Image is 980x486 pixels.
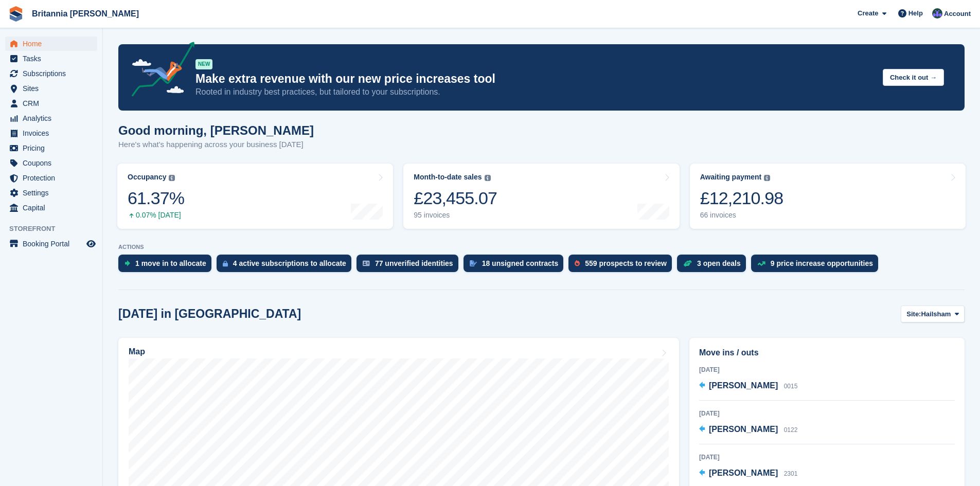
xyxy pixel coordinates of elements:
span: Home [23,37,84,51]
h1: Good morning, [PERSON_NAME] [118,123,314,137]
a: [PERSON_NAME] 2301 [699,467,797,480]
span: Booking Portal [23,237,84,251]
a: menu [5,156,97,170]
h2: [DATE] in [GEOGRAPHIC_DATA] [118,307,301,321]
button: Check it out → [883,69,944,86]
div: 1 move in to allocate [135,259,206,267]
a: [PERSON_NAME] 0015 [699,380,797,393]
span: [PERSON_NAME] [709,381,778,390]
img: Lee Cradock [932,8,942,19]
span: Subscriptions [23,66,84,81]
button: Site: Hailsham [901,305,965,322]
span: Sites [23,81,84,96]
p: Make extra revenue with our new price increases tool [195,71,875,86]
a: menu [5,96,97,111]
a: 9 price increase opportunities [751,255,883,277]
img: deal-1b604bf984904fb50ccaf53a9ad4b4a5d6e5aea283cecdc64d6e3604feb123c2.svg [683,260,692,267]
div: Awaiting payment [700,173,762,182]
span: Settings [23,186,84,200]
a: menu [5,201,97,215]
span: Tasks [23,51,84,66]
img: verify_identity-adf6edd0f0f0b5bbfe63781bf79b02c33cf7c696d77639b501bdc392416b5a36.svg [363,260,370,266]
p: ACTIONS [118,244,965,250]
img: icon-info-grey-7440780725fd019a000dd9b08b2336e03edf1995a4989e88bcd33f0948082b44.svg [485,175,491,181]
a: 4 active subscriptions to allocate [217,255,357,277]
a: Preview store [85,238,97,250]
p: Rooted in industry best practices, but tailored to your subscriptions. [195,86,875,98]
img: price-adjustments-announcement-icon-8257ccfd72463d97f412b2fc003d46551f7dbcb40ab6d574587a9cd5c0d94... [123,42,195,100]
a: menu [5,51,97,66]
span: 0122 [784,426,798,434]
div: [DATE] [699,365,955,374]
div: 95 invoices [414,211,497,220]
img: icon-info-grey-7440780725fd019a000dd9b08b2336e03edf1995a4989e88bcd33f0948082b44.svg [764,175,770,181]
span: 0015 [784,383,798,390]
a: 559 prospects to review [568,255,677,277]
div: 559 prospects to review [585,259,667,267]
div: Month-to-date sales [414,173,482,182]
span: [PERSON_NAME] [709,425,778,434]
span: Storefront [9,224,102,234]
h2: Map [129,347,145,356]
img: stora-icon-8386f47178a22dfd0bd8f6a31ec36ba5ce8667c1dd55bd0f319d3a0aa187defe.svg [8,6,24,22]
div: £23,455.07 [414,188,497,209]
span: Account [944,9,971,19]
div: 66 invoices [700,211,783,220]
span: [PERSON_NAME] [709,469,778,477]
div: [DATE] [699,453,955,462]
a: [PERSON_NAME] 0122 [699,423,797,437]
img: prospect-51fa495bee0391a8d652442698ab0144808aea92771e9ea1ae160a38d050c398.svg [575,260,580,266]
div: Occupancy [128,173,166,182]
span: Coupons [23,156,84,170]
div: [DATE] [699,409,955,418]
a: 77 unverified identities [357,255,464,277]
img: active_subscription_to_allocate_icon-d502201f5373d7db506a760aba3b589e785aa758c864c3986d89f69b8ff3... [223,260,228,267]
span: Pricing [23,141,84,155]
a: 3 open deals [677,255,751,277]
span: Analytics [23,111,84,125]
div: NEW [195,59,212,69]
div: 61.37% [128,188,184,209]
img: icon-info-grey-7440780725fd019a000dd9b08b2336e03edf1995a4989e88bcd33f0948082b44.svg [169,175,175,181]
span: Create [858,8,878,19]
a: menu [5,141,97,155]
span: Capital [23,201,84,215]
img: contract_signature_icon-13c848040528278c33f63329250d36e43548de30e8caae1d1a13099fd9432cc5.svg [470,260,477,266]
span: Protection [23,171,84,185]
a: menu [5,237,97,251]
p: Here's what's happening across your business [DATE] [118,139,314,151]
span: Help [908,8,923,19]
a: menu [5,66,97,81]
a: menu [5,111,97,125]
a: Occupancy 61.37% 0.07% [DATE] [117,164,393,229]
span: Site: [906,309,921,319]
span: Invoices [23,126,84,140]
div: £12,210.98 [700,188,783,209]
h2: Move ins / outs [699,347,955,359]
div: 77 unverified identities [375,259,453,267]
a: Month-to-date sales £23,455.07 95 invoices [403,164,679,229]
span: 2301 [784,470,798,477]
a: menu [5,171,97,185]
a: menu [5,126,97,140]
a: Awaiting payment £12,210.98 66 invoices [690,164,966,229]
span: Hailsham [921,309,951,319]
a: menu [5,81,97,96]
div: 0.07% [DATE] [128,211,184,220]
div: 3 open deals [697,259,741,267]
a: menu [5,186,97,200]
a: 1 move in to allocate [118,255,217,277]
div: 18 unsigned contracts [482,259,559,267]
a: 18 unsigned contracts [464,255,569,277]
a: menu [5,37,97,51]
img: move_ins_to_allocate_icon-fdf77a2bb77ea45bf5b3d319d69a93e2d87916cf1d5bf7949dd705db3b84f3ca.svg [124,260,130,266]
div: 9 price increase opportunities [771,259,873,267]
img: price_increase_opportunities-93ffe204e8149a01c8c9dc8f82e8f89637d9d84a8eef4429ea346261dce0b2c0.svg [757,261,765,266]
div: 4 active subscriptions to allocate [233,259,346,267]
span: CRM [23,96,84,111]
a: Britannia [PERSON_NAME] [28,5,143,22]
